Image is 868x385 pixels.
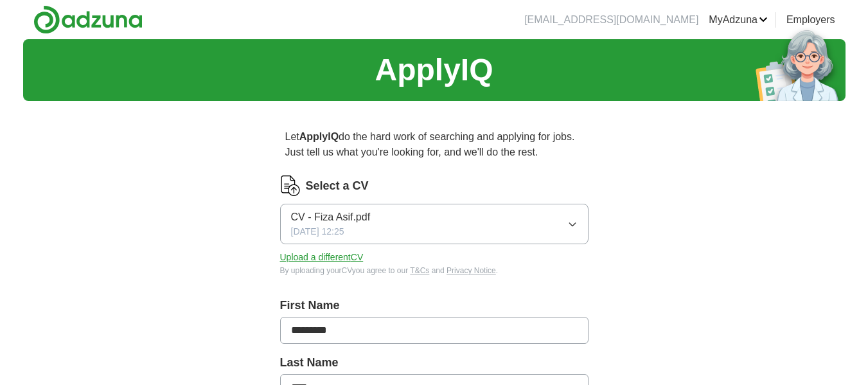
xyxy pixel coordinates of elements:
h1: ApplyIQ [375,47,493,93]
label: First Name [280,297,589,314]
a: MyAdzuna [709,12,768,28]
span: [DATE] 12:25 [291,225,344,238]
img: CV Icon [280,175,301,196]
label: Last Name [280,354,589,372]
button: Upload a differentCV [280,251,364,264]
span: CV - Fiza Asif.pdf [291,210,371,225]
label: Select a CV [306,177,369,195]
a: T&Cs [410,266,429,275]
li: [EMAIL_ADDRESS][DOMAIN_NAME] [524,12,698,28]
strong: ApplyIQ [299,131,339,142]
button: CV - Fiza Asif.pdf[DATE] 12:25 [280,204,589,244]
p: Let do the hard work of searching and applying for jobs. Just tell us what you're looking for, an... [280,124,589,165]
div: By uploading your CV you agree to our and . [280,265,589,276]
img: Adzuna logo [33,5,143,34]
a: Employers [786,12,835,28]
a: Privacy Notice [447,266,496,275]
